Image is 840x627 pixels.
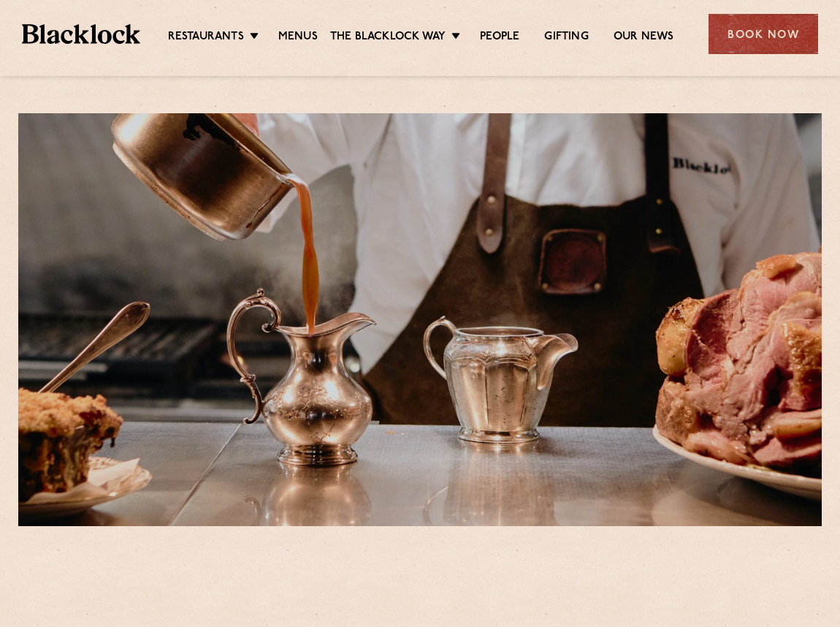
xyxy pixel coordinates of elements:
a: Our News [614,30,674,46]
img: BL_Textured_Logo-footer-cropped.svg [22,24,140,44]
a: Menus [278,30,318,46]
a: The Blacklock Way [330,30,446,46]
a: Gifting [544,30,588,46]
a: People [480,30,519,46]
a: Restaurants [168,30,244,46]
div: Book Now [709,14,818,54]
